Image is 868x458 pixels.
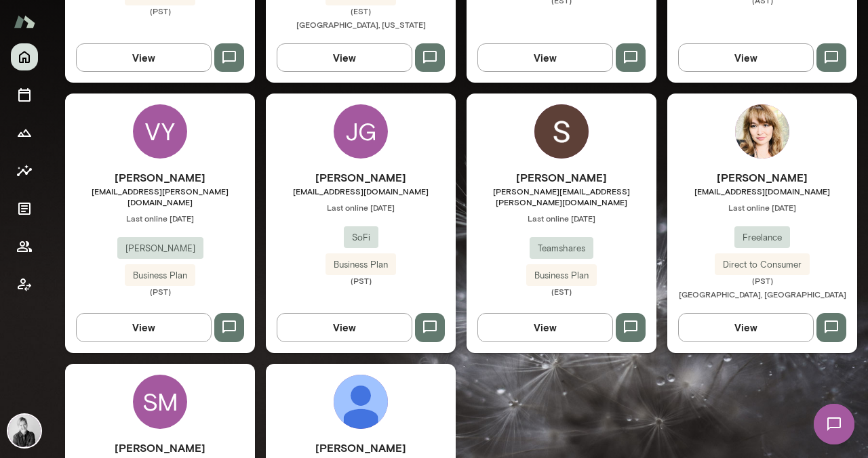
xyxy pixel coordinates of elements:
span: Teamshares [530,242,593,255]
span: [EMAIL_ADDRESS][DOMAIN_NAME] [667,186,857,196]
button: Documents [11,195,38,222]
span: [PERSON_NAME] [117,242,203,255]
img: Julieann Choi [334,375,388,429]
span: [EMAIL_ADDRESS][DOMAIN_NAME] [266,186,456,196]
span: (EST) [266,5,456,16]
h6: [PERSON_NAME] [266,440,456,456]
img: Sam Bezilla [534,104,589,159]
div: SM [133,375,187,429]
button: Growth Plan [11,119,38,146]
span: Freelance [734,231,790,245]
button: View [76,313,212,341]
span: Business Plan [325,258,396,272]
span: SoFi [344,231,378,245]
span: [GEOGRAPHIC_DATA], [GEOGRAPHIC_DATA] [679,289,846,299]
span: [EMAIL_ADDRESS][PERSON_NAME][DOMAIN_NAME] [65,186,255,207]
button: View [76,43,212,72]
img: Mento [14,9,35,35]
span: (PST) [65,5,255,16]
img: Ellie Stills [735,104,789,159]
span: (PST) [667,275,857,286]
button: Client app [11,271,38,298]
img: Tré Wright [8,415,41,447]
button: Sessions [11,81,38,108]
span: Business Plan [526,269,597,283]
span: [GEOGRAPHIC_DATA], [US_STATE] [296,20,426,29]
span: Last online [DATE] [667,202,857,213]
span: Last online [DATE] [65,213,255,224]
span: (EST) [467,286,656,297]
h6: [PERSON_NAME] [266,169,456,186]
span: Last online [DATE] [266,202,456,213]
span: Last online [DATE] [467,213,656,224]
button: View [277,43,412,72]
h6: [PERSON_NAME] [467,169,656,186]
h6: [PERSON_NAME] [65,440,255,456]
div: VY [133,104,187,159]
button: View [277,313,412,341]
h6: [PERSON_NAME] [667,169,857,186]
button: View [477,43,613,72]
button: View [678,43,814,72]
button: View [477,313,613,341]
button: View [678,313,814,341]
span: Direct to Consumer [715,258,810,272]
h6: [PERSON_NAME] [65,169,255,186]
button: Members [11,233,38,260]
button: Home [11,43,38,70]
span: Business Plan [125,269,195,283]
span: (PST) [266,275,456,286]
button: Insights [11,157,38,184]
div: JG [334,104,388,159]
span: [PERSON_NAME][EMAIL_ADDRESS][PERSON_NAME][DOMAIN_NAME] [467,186,656,207]
span: (PST) [65,286,255,297]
